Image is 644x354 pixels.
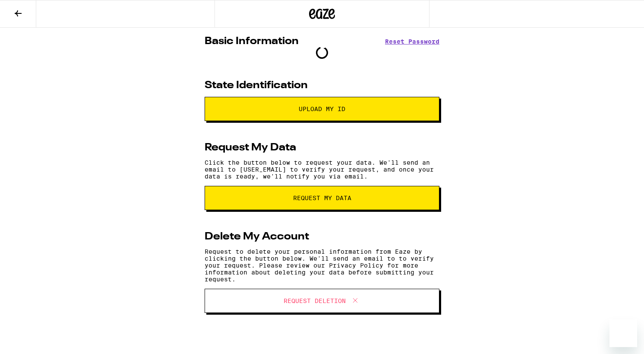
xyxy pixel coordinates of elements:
span: Upload My ID [299,106,345,112]
iframe: Button to launch messaging window [609,319,637,347]
button: Upload My ID [205,97,439,121]
button: Reset Password [385,38,439,45]
button: Request Deletion [205,289,439,313]
h2: Delete My Account [205,232,309,242]
span: Request Deletion [284,298,346,304]
span: request my data [293,195,351,201]
h2: State Identification [205,80,308,91]
h2: Basic Information [205,36,299,47]
p: Request to delete your personal information from Eaze by clicking the button below. We'll send an... [205,248,439,283]
p: Click the button below to request your data. We'll send an email to [USER_EMAIL] to verify your r... [205,159,439,180]
h2: Request My Data [205,143,296,153]
button: request my data [205,186,439,210]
